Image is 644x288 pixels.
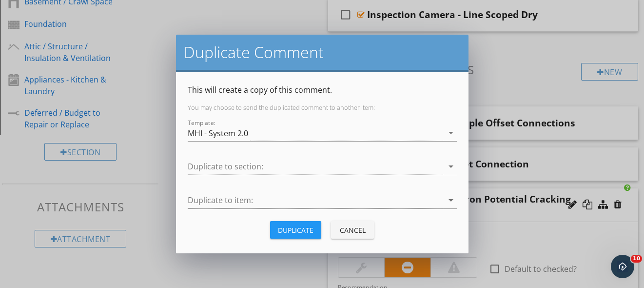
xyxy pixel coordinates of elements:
[270,221,321,239] button: Duplicate
[339,225,366,235] div: Cancel
[631,255,642,263] span: 10
[445,161,457,172] i: arrow_drop_down
[278,225,313,235] div: Duplicate
[188,129,248,138] div: MHI - System 2.0
[188,84,457,96] p: This will create a copy of this comment.
[331,221,374,239] button: Cancel
[611,255,634,278] iframe: Intercom live chat
[445,194,457,206] i: arrow_drop_down
[184,42,461,62] h2: Duplicate Comment
[445,127,457,139] i: arrow_drop_down
[188,103,457,111] p: You may choose to send the duplicated comment to another item:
